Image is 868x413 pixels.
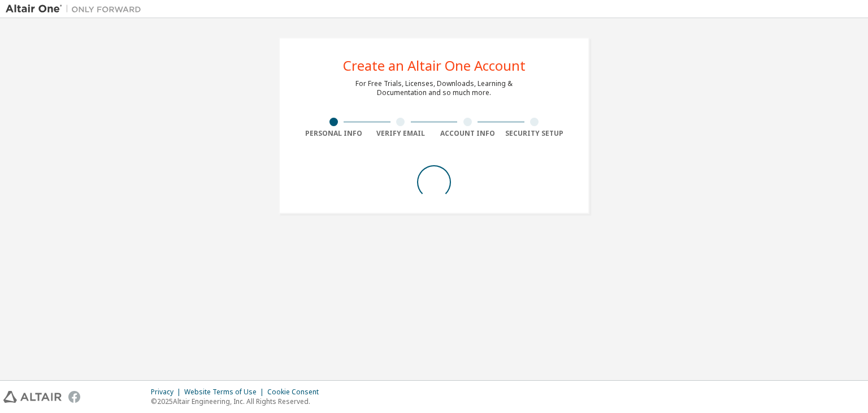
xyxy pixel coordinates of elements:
[184,388,267,397] div: Website Terms of Use
[343,59,526,72] div: Create an Altair One Account
[267,388,325,397] div: Cookie Consent
[6,3,147,15] img: Altair One
[434,129,501,138] div: Account Info
[355,79,513,97] div: For Free Trials, Licenses, Downloads, Learning & Documentation and so much more.
[151,397,325,406] p: © 2025 Altair Engineering, Inc. All Rights Reserved.
[68,391,80,403] img: facebook.svg
[151,388,184,397] div: Privacy
[300,129,367,138] div: Personal Info
[3,391,62,403] img: altair_logo.svg
[367,129,435,138] div: Verify Email
[501,129,568,138] div: Security Setup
